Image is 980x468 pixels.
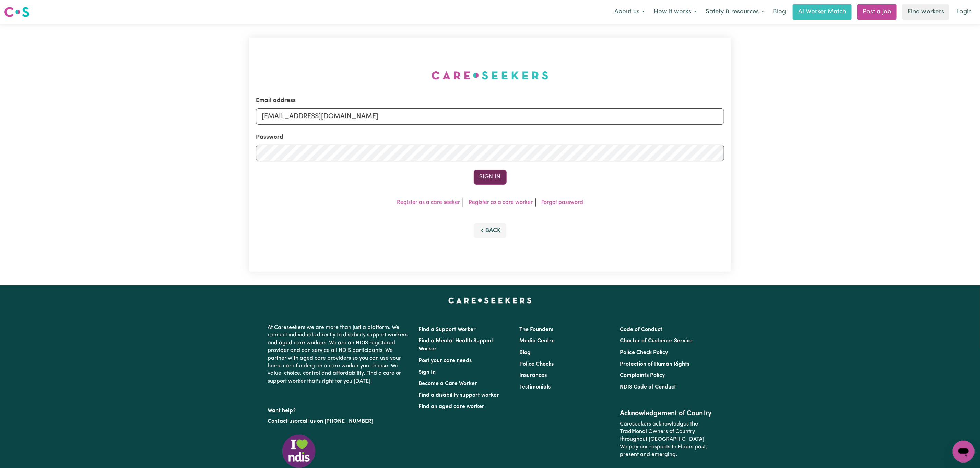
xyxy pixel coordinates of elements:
a: The Founders [519,327,553,332]
a: AI Worker Match [793,4,852,20]
a: Charter of Customer Service [620,338,693,344]
a: Register as a care seeker [397,200,460,205]
button: Sign In [474,170,507,185]
p: At Careseekers we are more than just a platform. We connect individuals directly to disability su... [268,321,411,388]
p: or [268,415,411,428]
a: Find an aged care worker [419,404,485,409]
a: Login [952,4,976,20]
a: call us on [PHONE_NUMBER] [300,419,374,424]
a: Contact us [268,419,295,424]
a: Post a job [857,4,897,20]
button: Safety & resources [701,5,769,19]
a: Testimonials [519,384,551,390]
a: NDIS Code of Conduct [620,384,676,390]
a: Careseekers home page [448,298,532,303]
a: Complaints Policy [620,373,665,378]
a: Blog [769,4,790,20]
p: Careseekers acknowledges the Traditional Owners of Country throughout [GEOGRAPHIC_DATA]. We pay o... [620,418,712,461]
a: Register as a care worker [469,200,533,205]
a: Insurances [519,373,547,378]
a: Code of Conduct [620,327,662,332]
label: Password [256,133,283,142]
button: How it works [649,5,701,19]
a: Protection of Human Rights [620,361,689,367]
h2: Acknowledgement of Country [620,409,712,418]
a: Find a disability support worker [419,393,499,398]
a: Find workers [902,4,949,20]
a: Sign In [419,370,436,375]
a: Police Check Policy [620,350,668,355]
a: Become a Care Worker [419,381,477,386]
label: Email address [256,96,296,105]
a: Media Centre [519,338,555,344]
a: Police Checks [519,361,554,367]
iframe: Button to launch messaging window, conversation in progress [953,441,975,463]
img: Careseekers logo [4,6,29,18]
p: Want help? [268,404,411,415]
a: Forgot password [541,200,583,205]
input: Email address [256,108,724,125]
button: Back [474,223,507,238]
button: About us [610,5,649,19]
a: Find a Mental Health Support Worker [419,338,494,352]
a: Careseekers logo [4,4,29,20]
a: Find a Support Worker [419,327,476,332]
a: Blog [519,350,531,355]
a: Post your care needs [419,358,472,364]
